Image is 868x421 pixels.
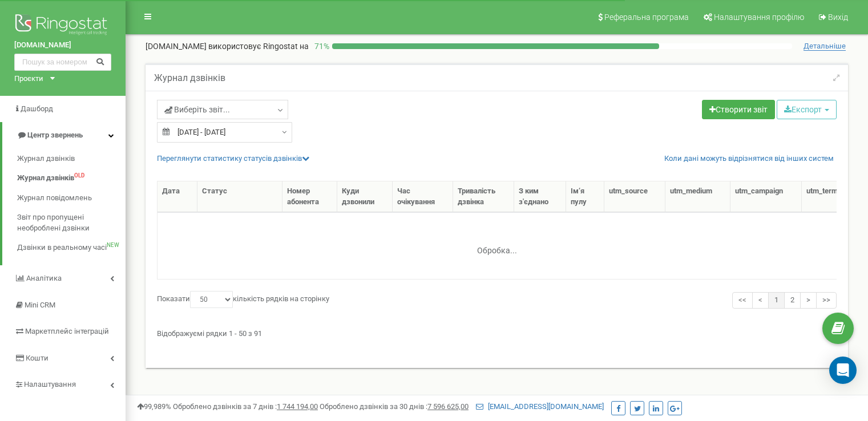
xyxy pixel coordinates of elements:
[732,292,753,309] a: <<
[190,291,233,308] select: Показатикількість рядків на сторінку
[427,402,469,411] u: 7 596 625,00
[17,168,126,188] a: Журнал дзвінківOLD
[208,42,309,51] span: використовує Ringostat на
[25,327,109,335] span: Маркетплейс інтеграцій
[17,153,75,164] span: Журнал дзвінків
[157,154,309,163] a: Переглянути статистику статусів дзвінків
[17,173,74,184] span: Журнал дзвінків
[476,402,604,411] a: [EMAIL_ADDRESS][DOMAIN_NAME]
[17,193,92,204] span: Журнал повідомлень
[277,402,318,411] u: 1 744 194,00
[158,181,197,212] th: Дата
[828,13,848,22] span: Вихід
[26,274,62,282] span: Аналiтика
[17,242,107,253] span: Дзвінки в реальному часі
[566,181,604,212] th: Ім‘я пулу
[777,100,837,119] button: Експорт
[665,181,730,212] th: utm_mеdium
[157,324,837,339] div: Відображуємі рядки 1 - 50 з 91
[154,73,225,83] h5: Журнал дзвінків
[453,181,514,212] th: Тривалість дзвінка
[146,41,309,52] p: [DOMAIN_NAME]
[768,292,785,309] a: 1
[17,238,126,258] a: Дзвінки в реальному часіNEW
[714,13,804,22] span: Налаштування профілю
[14,11,111,40] img: Ringostat logo
[14,54,111,71] input: Пошук за номером
[14,74,43,84] div: Проєкти
[514,181,566,212] th: З ким з'єднано
[164,104,230,115] span: Виберіть звіт...
[173,402,318,411] span: Оброблено дзвінків за 7 днів :
[17,149,126,169] a: Журнал дзвінків
[800,292,817,309] a: >
[816,292,837,309] a: >>
[157,100,288,119] a: Виберіть звіт...
[27,131,83,139] span: Центр звернень
[804,42,846,51] span: Детальніше
[829,357,857,384] div: Open Intercom Messenger
[802,181,856,212] th: utm_tеrm
[17,212,120,233] span: Звіт про пропущені необроблені дзвінки
[337,181,393,212] th: Куди дзвонили
[17,188,126,208] a: Журнал повідомлень
[320,402,469,411] span: Оброблено дзвінків за 30 днів :
[752,292,769,309] a: <
[393,181,453,212] th: Час очікування
[21,104,53,113] span: Дашборд
[784,292,801,309] a: 2
[309,41,332,52] p: 71 %
[2,122,126,149] a: Центр звернень
[14,40,111,51] a: [DOMAIN_NAME]
[197,181,282,212] th: Статус
[17,208,126,238] a: Звіт про пропущені необроблені дзвінки
[664,153,834,164] a: Коли дані можуть відрізнятися вiд інших систем
[730,181,801,212] th: utm_cаmpaign
[426,237,568,254] div: Обробка...
[157,291,329,308] label: Показати кількість рядків на сторінку
[26,354,49,362] span: Кошти
[24,380,76,388] span: Налаштування
[137,402,171,411] span: 99,989%
[604,181,665,212] th: utm_sourcе
[25,301,55,309] span: Mini CRM
[702,100,775,119] a: Створити звіт
[282,181,337,212] th: Номер абонента
[604,13,689,22] span: Реферальна програма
